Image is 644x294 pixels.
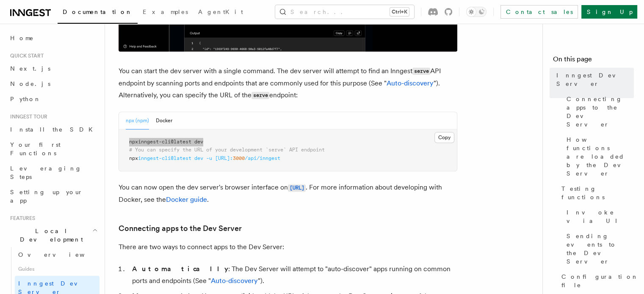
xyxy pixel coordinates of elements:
span: inngest-cli@latest [138,139,191,145]
span: Inngest tour [7,113,47,120]
a: Connecting apps to the Dev Server [119,223,242,234]
a: Leveraging Steps [7,161,100,184]
a: Connecting apps to the Dev Server [563,91,634,132]
span: Home [10,34,34,42]
span: Features [7,215,35,222]
span: Configuration file [561,272,638,289]
a: Inngest Dev Server [553,68,634,91]
p: You can start the dev server with a single command. The dev server will attempt to find an Innges... [119,65,457,102]
a: Auto-discovery [211,277,258,285]
span: Guides [15,262,100,276]
span: dev [194,139,203,145]
span: Python [10,96,41,102]
span: Next.js [10,65,50,72]
span: AgentKit [198,8,243,15]
p: You can now open the dev server's browser interface on . For more information about developing wi... [119,181,457,206]
a: How functions are loaded by the Dev Server [563,132,634,181]
strong: Automatically [132,265,228,273]
kbd: Ctrl+K [390,8,409,16]
span: How functions are loaded by the Dev Server [567,135,634,178]
span: Testing functions [561,184,634,201]
a: Examples [138,3,193,23]
span: npx [129,155,138,161]
span: Examples [143,8,188,15]
a: [URL] [288,183,306,191]
span: # You can specify the URL of your development `serve` API endpoint [129,147,325,153]
a: Invoke via UI [563,205,634,228]
span: Install the SDK [10,126,98,133]
span: dev [194,155,203,161]
span: [URL]: [215,155,233,161]
code: serve [252,92,269,99]
h4: On this page [553,54,634,68]
span: Node.js [10,80,50,87]
span: Leveraging Steps [10,165,82,180]
a: Your first Functions [7,137,100,161]
a: Docker guide [166,195,207,203]
span: Documentation [63,8,133,15]
a: Testing functions [558,181,634,205]
code: [URL] [288,184,306,192]
span: inngest-cli@latest [138,155,191,161]
a: Sign Up [581,5,637,19]
span: Sending events to the Dev Server [567,232,634,266]
button: Docker [156,112,172,129]
span: -u [206,155,212,161]
code: serve [412,68,430,75]
a: Auto-discovery [387,79,434,87]
a: AgentKit [193,3,248,23]
span: Invoke via UI [567,208,634,225]
span: Quick start [7,52,44,59]
button: Copy [434,132,454,143]
a: Setting up your app [7,184,100,208]
span: Inngest Dev Server [556,71,634,88]
a: Python [7,91,100,107]
span: npx [129,139,138,145]
span: Your first Functions [10,141,61,157]
li: : The Dev Server will attempt to "auto-discover" apps running on common ports and endpoints (See ... [130,263,457,287]
a: Sending events to the Dev Server [563,228,634,269]
p: There are two ways to connect apps to the Dev Server: [119,241,457,253]
button: Search...Ctrl+K [275,5,414,19]
a: Overview [15,247,100,262]
span: 3000 [233,155,245,161]
span: Local Development [7,227,92,244]
a: Home [7,30,100,46]
button: Local Development [7,223,100,247]
span: Overview [18,251,105,258]
button: npx (npm) [126,112,149,129]
a: Node.js [7,76,100,91]
span: Connecting apps to the Dev Server [567,95,634,129]
button: Toggle dark mode [466,7,486,17]
a: Next.js [7,61,100,76]
a: Configuration file [558,269,634,293]
span: Setting up your app [10,189,83,204]
a: Install the SDK [7,122,100,137]
a: Documentation [58,3,138,24]
span: /api/inngest [245,155,280,161]
a: Contact sales [500,5,578,19]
